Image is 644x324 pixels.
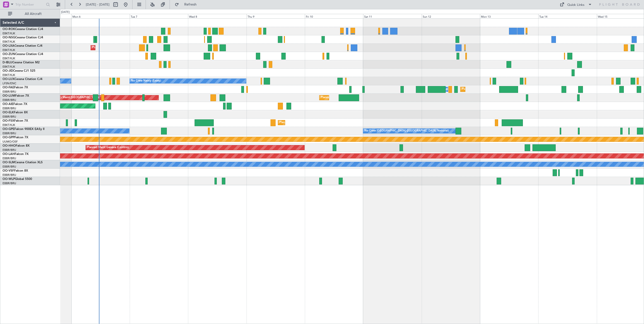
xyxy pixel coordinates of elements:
button: Refresh [172,1,203,9]
a: EBBR/BRU [3,131,16,135]
span: OO-LUM [3,94,15,97]
a: EBBR/BRU [3,106,16,110]
div: Planned Maint Geneva (Cointrin) [87,144,129,151]
div: [DATE] [61,10,70,14]
div: Planned Maint Melsbroek Air Base [462,86,506,93]
a: EBBR/BRU [3,115,16,119]
span: OO-HHO [3,144,16,147]
span: All Aircraft [13,12,53,16]
a: OO-JIDCessna CJ1 525 [3,69,35,72]
span: OO-VSF [3,169,14,172]
div: Quick Links [567,3,584,8]
div: Mon 13 [480,14,538,18]
a: EBKT/KJK [3,57,15,60]
span: [DATE] - [DATE] [86,2,110,7]
span: OO-LXA [3,44,14,47]
div: Planned Maint [GEOGRAPHIC_DATA] ([GEOGRAPHIC_DATA] National) [321,94,412,101]
a: EBBR/BRU [3,148,16,152]
a: LFSN/ENC [3,82,16,85]
a: EBKT/KJK [3,48,15,52]
div: Planned Maint Kortrijk-[GEOGRAPHIC_DATA] [279,119,338,126]
div: No Crew [GEOGRAPHIC_DATA] ([GEOGRAPHIC_DATA] National) [364,127,449,135]
a: EBKT/KJK [3,65,15,69]
a: OO-VSFFalcon 8X [3,169,28,172]
span: OO-AIE [3,103,13,106]
a: OO-NSGCessna Citation CJ4 [3,36,43,39]
button: Quick Links [557,1,595,9]
div: Tue 7 [130,14,188,18]
a: OO-WLPGlobal 5500 [3,178,32,181]
span: OO-GPP [3,136,14,139]
a: EBBR/BRU [3,165,16,169]
span: OO-WLP [3,178,15,181]
a: UUMO/OSF [3,140,18,144]
a: OO-SLMCessna Citation XLS [3,161,43,164]
div: Wed 8 [188,14,246,18]
span: OO-SLM [3,161,15,164]
a: EBBR/BRU [3,173,16,177]
a: OO-GPEFalcon 900EX EASy II [3,128,44,131]
span: OO-NSG [3,36,15,39]
span: OO-FAE [3,86,14,89]
a: D-IBLUCessna Citation M2 [3,61,40,64]
span: Refresh [180,3,201,6]
div: AOG Maint [GEOGRAPHIC_DATA] [55,94,100,101]
a: EBBR/BRU [3,181,16,185]
div: Fri 10 [305,14,363,18]
span: OO-ELK [3,111,14,114]
a: OO-FAEFalcon 7X [3,86,28,89]
span: D-IBLU [3,61,12,64]
a: EBKT/KJK [3,73,15,77]
div: Mon 6 [71,14,130,18]
a: OO-LUMFalcon 7X [3,94,29,97]
span: OO-LAH [3,153,15,156]
a: OO-LXACessna Citation CJ4 [3,44,42,47]
a: EBBR/BRU [3,98,16,102]
a: EBKT/KJK [3,32,15,35]
a: OO-GPPFalcon 7X [3,136,28,139]
div: Sat 11 [363,14,421,18]
a: EBKT/KJK [3,123,15,127]
a: OO-HHOFalcon 8X [3,144,30,147]
input: Trip Number [15,1,44,8]
div: Sun 12 [422,14,480,18]
div: Planned Maint Kortrijk-[GEOGRAPHIC_DATA] [92,44,151,51]
a: OO-AIEFalcon 7X [3,103,27,106]
span: OO-LUX [3,78,14,81]
span: OO-ZUN [3,53,15,56]
a: EBKT/KJK [3,40,15,44]
div: Tue 14 [538,14,597,18]
a: OO-LUXCessna Citation CJ4 [3,78,42,81]
a: OO-LAHFalcon 7X [3,153,29,156]
a: OO-FSXFalcon 7X [3,119,28,122]
a: OO-ELKFalcon 8X [3,111,28,114]
a: EBBR/BRU [3,90,16,94]
span: OO-ROK [3,28,15,31]
span: OO-GPE [3,128,14,131]
button: All Aircraft [6,10,55,18]
div: No Crew Nancy (Essey) [131,77,161,85]
span: OO-FSX [3,119,14,122]
span: OO-JID [3,69,13,72]
a: OO-ZUNCessna Citation CJ4 [3,53,43,56]
a: OO-ROKCessna Citation CJ4 [3,28,43,31]
a: EBBR/BRU [3,156,16,160]
div: Thu 9 [247,14,305,18]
